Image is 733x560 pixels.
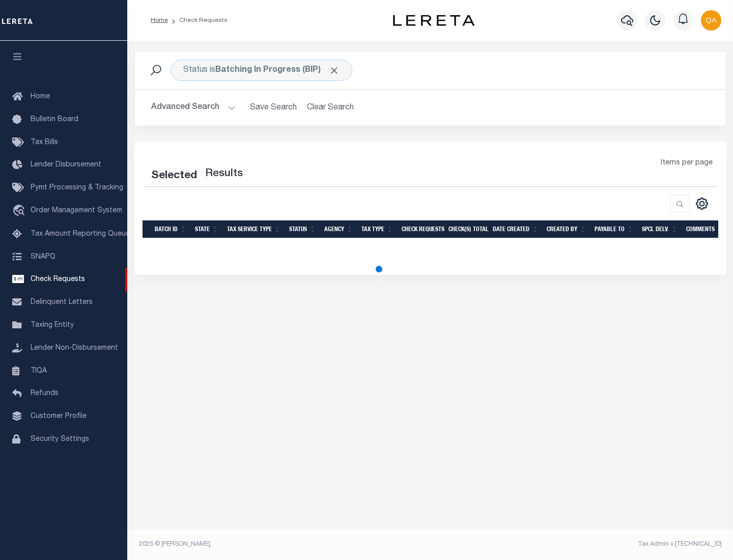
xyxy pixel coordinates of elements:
[31,139,58,146] span: Tax Bills
[31,390,59,397] span: Refunds
[215,66,340,74] b: Batching In Progress (BIP)
[171,60,352,81] div: Click to Edit
[31,184,123,191] span: Pymt Processing & Tracking
[31,299,93,306] span: Delinquent Letters
[131,540,431,549] div: 2025 © [PERSON_NAME].
[357,220,398,238] th: Tax Type
[31,276,85,283] span: Check Requests
[31,367,47,374] span: TIQA
[31,231,130,238] span: Tax Amount Reporting Queue
[31,413,87,420] span: Customer Profile
[590,220,638,238] th: Payable To
[151,220,191,238] th: Batch Id
[543,220,590,238] th: Created By
[31,253,55,260] span: SNAPQ
[151,17,168,23] a: Home
[205,166,243,182] label: Results
[682,220,728,238] th: Comments
[444,220,489,238] th: Check(s) Total
[244,98,303,118] button: Save Search
[638,220,682,238] th: Spcl Delv.
[31,207,122,214] span: Order Management System
[31,345,118,352] span: Lender Non-Disbursement
[661,158,713,169] span: Items per page
[285,220,320,238] th: Status
[31,322,74,329] span: Taxing Entity
[393,15,474,26] img: logo-dark.svg
[223,220,285,238] th: Tax Service Type
[31,116,78,123] span: Bulletin Board
[303,98,358,118] button: Clear Search
[191,220,223,238] th: State
[489,220,543,238] th: Date Created
[31,93,50,100] span: Home
[12,205,29,218] i: travel_explore
[701,10,721,31] img: svg+xml;base64,PHN2ZyB4bWxucz0iaHR0cDovL3d3dy53My5vcmcvMjAwMC9zdmciIHBvaW50ZXItZXZlbnRzPSJub25lIi...
[398,220,444,238] th: Check Requests
[31,436,89,443] span: Security Settings
[168,16,228,25] li: Check Requests
[438,540,722,549] div: Tax Admin v.[TECHNICAL_ID]
[151,98,236,118] button: Advanced Search
[329,65,340,76] span: Click to Remove
[31,161,101,169] span: Lender Disbursement
[151,168,197,184] div: Selected
[320,220,357,238] th: Agency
